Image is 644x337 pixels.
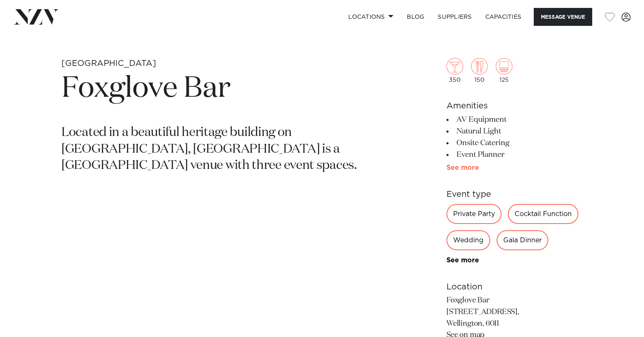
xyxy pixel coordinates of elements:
h6: Amenities [446,100,583,112]
li: AV Equipment [446,114,583,126]
li: Natural Light [446,126,583,137]
small: [GEOGRAPHIC_DATA] [61,59,156,68]
a: Capacities [479,8,528,26]
img: cocktail.png [446,58,463,75]
div: 150 [471,58,488,83]
img: nzv-logo.png [13,9,59,24]
div: 350 [446,58,463,83]
img: theatre.png [496,58,512,75]
a: BLOG [400,8,431,26]
div: Cocktail Function [508,204,578,224]
li: Event Planner [446,149,583,161]
div: Private Party [446,204,502,224]
a: Locations [342,8,400,26]
h6: Location [446,281,583,293]
div: Gala Dinner [497,230,548,250]
div: Wedding [446,230,490,250]
button: Message Venue [534,8,592,26]
li: Onsite Catering [446,137,583,149]
h6: Event type [446,188,583,201]
div: 125 [496,58,512,83]
a: SUPPLIERS [431,8,478,26]
p: Located in a beautiful heritage building on [GEOGRAPHIC_DATA], [GEOGRAPHIC_DATA] is a [GEOGRAPHIC... [61,125,387,175]
img: dining.png [471,58,488,75]
h1: Foxglove Bar [61,70,387,108]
